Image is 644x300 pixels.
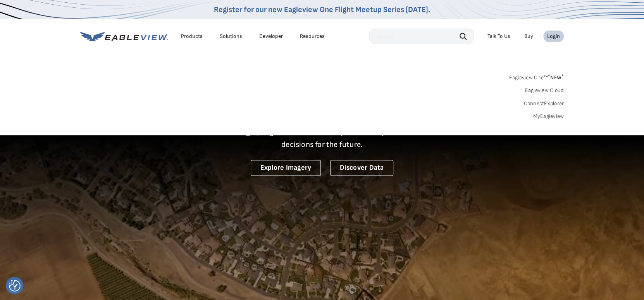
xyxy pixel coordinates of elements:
[220,33,242,40] div: Solutions
[524,33,533,40] a: Buy
[181,33,203,40] div: Products
[548,74,564,81] span: NEW
[259,33,283,40] a: Developer
[300,33,325,40] div: Resources
[533,113,564,120] a: MyEagleview
[487,33,510,40] div: Talk To Us
[509,72,564,81] a: Eagleview One™*NEW*
[9,280,21,291] img: Revisit consent button
[251,160,321,176] a: Explore Imagery
[330,160,393,176] a: Discover Data
[523,100,564,107] a: ConnectExplorer
[547,33,560,40] div: Login
[214,5,430,14] a: Register for our new Eagleview One Flight Meetup Series [DATE].
[525,87,564,94] a: Eagleview Cloud
[9,280,21,291] button: Consent Preferences
[369,29,474,44] input: Search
